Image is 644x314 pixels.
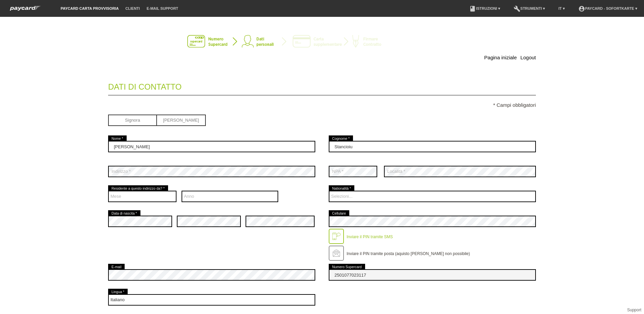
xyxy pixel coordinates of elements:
[555,6,568,10] a: IT ▾
[627,308,641,312] a: Support
[7,5,44,12] img: paycard Sofortkarte
[108,75,536,95] legend: Dati di contatto
[510,6,548,10] a: buildStrumenti ▾
[187,35,457,49] img: instantcard-v2-it-2.png
[520,55,536,60] a: Logout
[347,234,393,239] label: Inviare il PIN tramite SMS
[575,6,641,10] a: account_circlepaycard - Sofortkarte ▾
[578,5,585,12] i: account_circle
[514,5,520,12] i: build
[484,55,517,60] a: Pagina iniziale
[469,5,476,12] i: book
[466,6,503,10] a: bookIstruzioni ▾
[108,102,536,108] p: * Campi obbligatori
[7,8,44,13] a: paycard Sofortkarte
[143,6,182,10] a: E-mail Support
[347,251,470,256] label: Inviare il PIN tramite posta (aquisto [PERSON_NAME] non possibile)
[122,6,143,10] a: Clienti
[57,6,122,10] a: paycard carta provvisoria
